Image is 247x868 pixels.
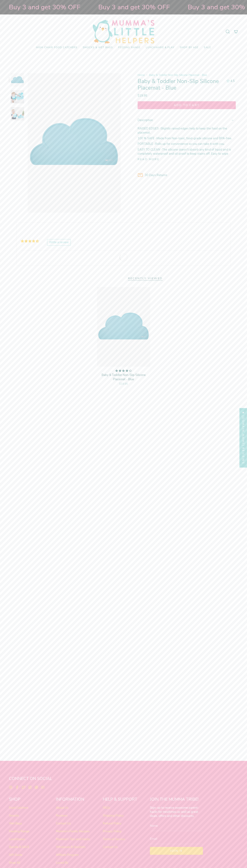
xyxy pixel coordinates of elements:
[103,806,110,810] a: FAQs
[128,276,163,281] span: Recently viewed
[9,837,25,841] a: Lunchboxes
[138,136,157,140] strong: 100 % SAFE -
[138,73,145,77] a: Home
[56,861,68,865] a: Loved By
[9,829,29,833] a: Feeding Range
[118,46,140,49] span: Feeding Range
[138,136,236,140] p: Made from Non-toxic, food-grade silicone and BPA-free.
[150,797,203,804] h2: JOIN THE MUMMA TRIBE!
[56,837,90,841] a: Mumma's Tips and Hacks
[149,73,207,77] span: Baby & Toddler Non-Slip Silicone Placemat - Blue
[33,43,80,52] a: High Chair Food Catchers
[93,20,154,43] img: Mumma’s Little Helpers
[97,287,150,367] a: Baby & Toddler Non-Slip Silicone Placemat - Blue
[146,46,174,49] span: Lunchware & Play
[240,408,247,468] div: Click to open Judge.me floating reviews tab
[103,814,124,818] a: Shipping Policy
[138,78,223,91] h1: Baby & Toddler Non-Slip Silicone Placemat - Blue
[150,834,203,844] input: Email
[56,829,90,833] a: Mumma's Family Recipes
[103,829,122,833] a: Privacy Policy
[119,382,128,386] span: $19.95
[103,797,144,804] h2: HELP & SUPPORT
[150,847,203,855] button: Join
[138,115,236,125] summary: Description
[21,239,47,243] div: Average rating is 4.50 stars
[225,79,236,83] button: 4.5 out of 5.0 stars
[47,239,71,246] a: Write a review
[9,776,238,783] h2: CONNECT ON SOCIAL
[138,101,236,109] button: Add to cart
[9,806,28,810] a: Food Catchers
[170,849,178,853] span: Join
[80,43,116,52] a: Smocks & Wet Bags
[150,806,199,818] strong: Sign-up to receive awesome parent-hacks for mealtimes as well as great deals, offers and other di...
[56,814,67,818] a: Reviews
[103,821,122,825] a: Refund Policy
[101,369,147,386] a: Baby & Toddler Non-Slip Silicone Placemat - Blue
[138,148,162,152] strong: EASY TO CLEAN -
[226,79,230,83] div: 4.5 out of 5.0 stars
[9,821,22,825] a: Wet Bags
[56,853,79,857] a: Affiliate Program
[101,373,147,381] p: Baby & Toddler Non-Slip Silicone Placemat - Blue
[115,43,143,52] a: Feeding Range
[9,861,20,865] a: Shop All
[138,148,236,156] p: The silicone doesn't absorb any kind of liquid and is completely waterproof and oil-proof to keep...
[150,821,203,831] input: Name
[204,46,211,49] span: SALE
[56,845,85,849] a: Wholesale & Stockists
[230,79,235,83] span: 4.5
[103,845,118,849] a: Contact Us
[56,797,97,804] h2: INFORMATION
[145,173,236,177] p: 30 Days Returns
[180,46,199,49] span: Shop by Age
[9,797,50,804] h2: SHOP
[98,3,170,12] strong: Buy 3 and get 30% OFF
[138,142,236,146] p: Rolls up for convenience so you can take it with you.
[138,126,161,131] strong: RAISED EDGES -
[103,837,125,841] a: Terms of Service
[138,142,155,146] strong: PORTABLE -
[138,126,236,135] p: Slightly raised edges help to keep the food on the placemat.
[36,46,77,49] span: High Chair Food Catchers
[177,43,201,52] a: Shop by Age
[201,43,214,52] a: SALE
[138,94,147,98] span: $19.95
[9,814,19,818] a: Smocks
[143,43,177,52] a: Lunchware & Play
[9,845,29,849] a: Bundle & SAVE
[9,853,22,857] a: Gift Guide
[56,821,71,825] a: Contact Us
[83,46,113,49] span: Smocks & Wet Bags
[56,806,68,810] a: About Us
[141,103,232,107] span: Add to cart
[9,3,80,12] strong: Buy 3 and get 30% OFF
[138,158,159,161] button: Read more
